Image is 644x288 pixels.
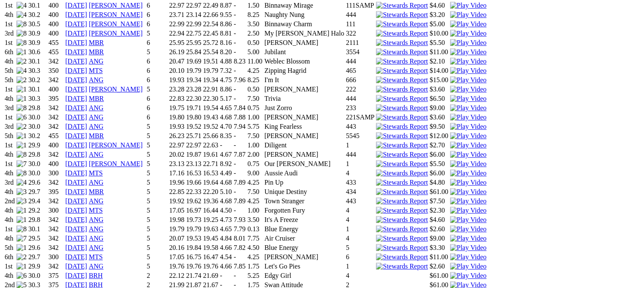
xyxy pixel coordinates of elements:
[185,66,202,75] td: 19.79
[450,114,486,121] a: View replay
[219,29,232,38] td: 8.81
[89,216,104,223] a: ANG
[17,39,27,47] img: 8
[17,2,27,9] img: 4
[450,20,486,28] img: Play Video
[376,39,428,47] img: Stewards Report
[89,20,143,28] a: [PERSON_NAME]
[89,272,103,279] a: BRH
[4,1,15,10] td: 1st
[247,29,263,38] td: 2.50
[4,39,15,47] td: 1st
[65,114,87,121] a: [DATE]
[345,29,375,38] td: 322
[65,132,87,139] a: [DATE]
[429,1,449,10] td: $4.60
[376,244,428,252] img: Stewards Report
[146,39,168,47] td: 6
[233,48,246,56] td: -
[17,263,27,270] img: 1
[65,197,87,205] a: [DATE]
[345,48,375,56] td: 3554
[450,30,486,37] a: View replay
[146,57,168,66] td: 6
[429,48,449,56] td: $11.00
[65,160,87,167] a: [DATE]
[429,39,449,47] td: $5.50
[450,67,486,74] a: View replay
[146,20,168,28] td: 6
[450,48,486,56] img: Play Video
[65,86,87,93] a: [DATE]
[65,225,87,233] a: [DATE]
[450,253,486,260] a: View replay
[4,11,15,19] td: 4th
[17,48,27,56] img: 1
[450,141,486,149] img: Play Video
[219,48,232,56] td: 8.20
[247,66,263,75] td: 4.25
[185,76,202,84] td: 19.34
[17,235,27,242] img: 7
[219,1,232,10] td: 8.87
[65,2,87,9] a: [DATE]
[233,66,246,75] td: -
[169,76,185,84] td: 19.93
[345,57,375,66] td: 444
[28,39,47,47] td: 30.9
[17,169,27,177] img: 8
[65,20,87,28] a: [DATE]
[17,58,27,65] img: 2
[450,11,486,19] img: Play Video
[450,225,486,233] a: View replay
[233,11,246,19] td: -
[65,253,87,260] a: [DATE]
[89,207,103,214] a: MTS
[450,244,486,252] img: Play Video
[345,66,375,75] td: 465
[233,29,246,38] td: -
[247,20,263,28] td: 3.50
[450,160,486,167] a: View replay
[89,197,104,205] a: ANG
[89,95,104,102] a: MBR
[17,151,27,158] img: 8
[450,169,486,177] img: Play Video
[17,160,27,168] img: 7
[264,11,344,19] td: Naughty Nung
[450,104,486,112] img: Play Video
[450,179,486,186] img: Play Video
[264,20,344,28] td: Binnaway Charm
[65,169,87,177] a: [DATE]
[17,30,27,37] img: 8
[345,39,375,47] td: 2111
[376,95,428,102] img: Stewards Report
[264,1,344,10] td: Binnaway Mirage
[89,235,104,242] a: ANG
[17,216,27,224] img: 1
[48,48,64,56] td: 455
[89,67,103,74] a: MTS
[28,66,47,75] td: 30.3
[450,151,486,158] a: View replay
[202,29,218,38] td: 22.45
[48,20,64,28] td: 400
[450,2,486,9] a: View replay
[247,57,263,66] td: 11.00
[28,48,47,56] td: 30.6
[65,123,87,130] a: [DATE]
[450,216,486,224] img: Play Video
[264,39,344,47] td: [PERSON_NAME]
[17,272,27,280] img: 6
[450,207,486,214] img: Play Video
[28,29,47,38] td: 30.9
[65,179,87,186] a: [DATE]
[17,95,27,102] img: 1
[48,57,64,66] td: 342
[48,76,64,84] td: 342
[65,151,87,158] a: [DATE]
[202,66,218,75] td: 19.79
[450,76,486,83] a: View replay
[169,11,185,19] td: 23.71
[450,225,486,233] img: Play Video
